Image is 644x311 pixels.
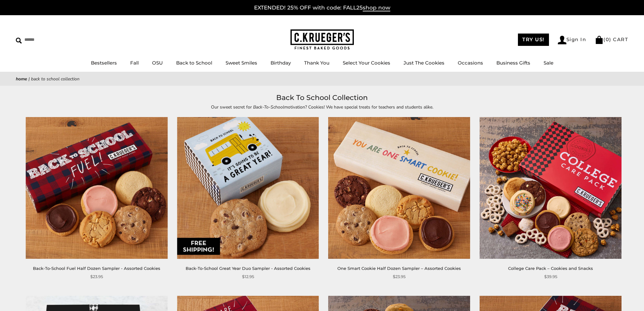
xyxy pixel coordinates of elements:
a: Select Your Cookies [343,60,390,66]
img: C.KRUEGER'S [290,29,354,50]
a: (0) CART [595,36,628,42]
a: Occasions [458,60,483,66]
span: shop now [363,4,390,11]
a: EXTENDED! 25% OFF with code: FALL25shop now [254,4,390,11]
span: | [29,76,30,82]
img: College Care Pack – Cookies and Snacks [480,117,622,259]
h1: Back To School Collection [25,92,619,103]
img: Back-To-School Great Year Duo Sampler - Assorted Cookies [177,117,319,259]
a: TRY US! [518,34,549,46]
img: Bag [595,36,603,44]
img: Account [558,36,566,44]
a: Back-To-School Great Year Duo Sampler - Assorted Cookies [186,266,310,271]
span: $39.95 [544,273,557,280]
span: 0 [606,36,609,42]
iframe: Sign Up via Text for Offers [5,287,66,306]
span: $23.95 [90,273,103,280]
span: Our sweet secret for [211,104,253,110]
a: Sale [544,60,553,66]
img: Search [16,38,22,44]
span: $23.95 [393,273,405,280]
a: Sweet Smiles [226,60,257,66]
a: One Smart Cookie Half Dozen Sampler – Assorted Cookies [337,266,461,271]
a: OSU [152,60,163,66]
a: Bestsellers [91,60,117,66]
span: motivation? Cookies! We have special treats for teachers and students alike. [284,104,433,110]
a: Fall [130,60,139,66]
em: Back-To-School [253,104,284,110]
a: Just The Cookies [404,60,444,66]
span: Back To School Collection [31,76,80,82]
a: Birthday [271,60,291,66]
a: Home [16,76,27,82]
a: Back-To-School Fuel Half Dozen Sampler - Assorted Cookies [33,266,160,271]
img: Back-To-School Fuel Half Dozen Sampler - Assorted Cookies [26,117,168,259]
img: One Smart Cookie Half Dozen Sampler – Assorted Cookies [328,117,470,259]
a: Thank You [304,60,329,66]
input: Search [16,35,91,45]
span: $12.95 [242,273,254,280]
a: Sign In [558,36,586,44]
a: Business Gifts [496,60,530,66]
nav: breadcrumbs [16,75,628,83]
a: College Care Pack – Cookies and Snacks [508,266,593,271]
a: Back to School [176,60,212,66]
